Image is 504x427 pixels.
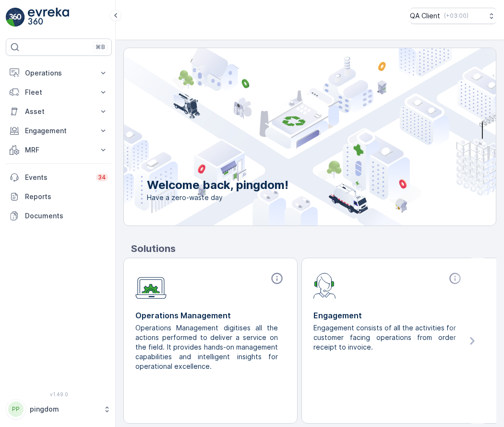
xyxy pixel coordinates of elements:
[313,272,336,299] img: module-icon
[6,63,112,83] button: Operations
[6,102,112,121] button: Asset
[410,8,496,24] button: QA Client(+03:00)
[25,68,93,78] p: Operations
[6,391,112,397] span: v 1.49.0
[6,168,112,187] a: Events34
[8,402,24,417] div: PP
[135,310,286,321] p: Operations Management
[313,323,456,352] p: Engagement consists of all the activities for customer facing operations from order receipt to in...
[28,8,69,27] img: logo_light-DOdMpM7g.png
[25,145,93,155] p: MRF
[6,8,25,27] img: logo
[6,399,112,419] button: PPpingdom
[147,177,288,193] p: Welcome back, pingdom!
[147,193,288,202] span: Have a zero-waste day
[25,173,90,182] p: Events
[444,12,468,20] p: ( +03:00 )
[25,126,93,136] p: Engagement
[81,48,496,226] img: city illustration
[410,11,440,21] p: QA Client
[25,192,108,201] p: Reports
[25,107,93,116] p: Asset
[6,187,112,206] a: Reports
[135,323,278,371] p: Operations Management digitises all the actions performed to deliver a service on the field. It p...
[135,272,167,299] img: module-icon
[313,310,464,321] p: Engagement
[6,206,112,226] a: Documents
[131,241,496,256] p: Solutions
[30,404,98,414] p: pingdom
[25,88,93,97] p: Fleet
[25,211,108,221] p: Documents
[6,121,112,140] button: Engagement
[6,83,112,102] button: Fleet
[98,174,106,181] p: 34
[6,140,112,160] button: MRF
[96,43,105,51] p: ⌘B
